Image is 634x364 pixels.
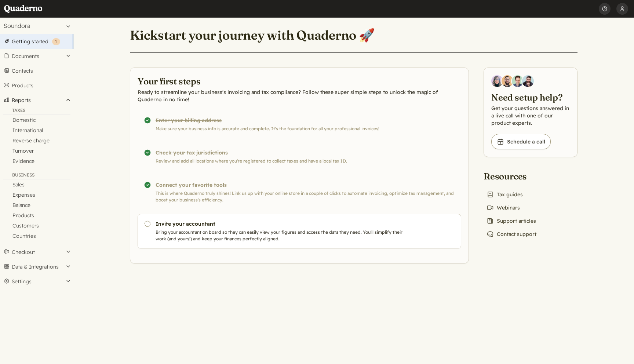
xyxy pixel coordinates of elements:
a: Invite your accountant Bring your accountant on board so they can easily view your figures and ac... [138,214,461,248]
a: Contact support [484,229,539,239]
h2: Your first steps [138,75,461,87]
a: Schedule a call [491,134,551,149]
h2: Resources [484,170,539,182]
img: Javier Rubio, DevRel at Quaderno [522,75,534,87]
p: Ready to streamline your business's invoicing and tax compliance? Follow these super simple steps... [138,88,461,103]
a: Webinars [484,203,523,213]
img: Jairo Fumero, Account Executive at Quaderno [502,75,513,87]
div: Taxes [3,108,70,115]
img: Diana Carrasco, Account Executive at Quaderno [491,75,503,87]
h2: Need setup help? [491,91,570,103]
img: Ivo Oltmans, Business Developer at Quaderno [512,75,524,87]
h1: Kickstart your journey with Quaderno 🚀 [130,27,375,43]
span: 1 [55,39,57,44]
p: Bring your accountant on board so they can easily view your figures and access the data they need... [156,229,406,242]
a: Tax guides [484,189,526,200]
div: Business [3,172,70,179]
h3: Invite your accountant [156,220,406,227]
p: Get your questions answered in a live call with one of our product experts. [491,105,570,127]
a: Support articles [484,216,539,226]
